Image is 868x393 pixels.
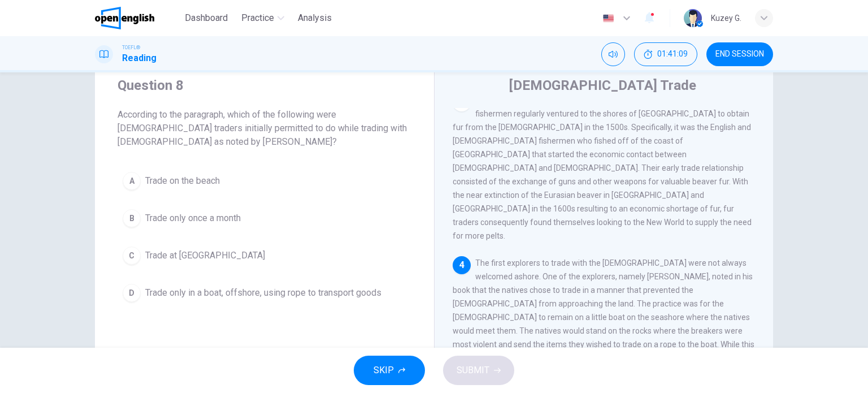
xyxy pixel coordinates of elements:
[145,211,241,225] span: Trade only once a month
[634,42,697,66] div: Hide
[657,50,688,59] span: 01:41:09
[293,8,336,28] button: Analysis
[453,256,471,274] div: 4
[145,249,265,262] span: Trade at [GEOGRAPHIC_DATA]
[684,9,702,27] img: Profile picture
[715,50,764,59] span: END SESSION
[123,209,141,227] div: B
[706,42,773,66] button: END SESSION
[711,11,741,25] div: Kuzey G.
[241,11,274,25] span: Practice
[118,108,411,149] span: According to the paragraph, which of the following were [DEMOGRAPHIC_DATA] traders initially perm...
[118,167,411,195] button: ATrade on the beach
[95,7,154,29] img: OpenEnglish logo
[118,204,411,232] button: BTrade only once a month
[145,174,220,188] span: Trade on the beach
[509,76,696,94] h4: [DEMOGRAPHIC_DATA] Trade
[237,8,289,28] button: Practice
[95,7,180,29] a: OpenEnglish logo
[374,362,394,378] span: SKIP
[122,44,140,51] span: TOEFL®
[118,279,411,307] button: DTrade only in a boat, offshore, using rope to transport goods
[123,172,141,190] div: A
[123,284,141,302] div: D
[601,42,625,66] div: Mute
[123,247,141,265] div: C
[185,11,228,25] span: Dashboard
[601,14,615,23] img: en
[180,8,232,28] button: Dashboard
[298,11,332,25] span: Analysis
[354,356,425,385] button: SKIP
[453,96,752,240] span: Prior to the establishment of European settlements, [DEMOGRAPHIC_DATA] fishermen regularly ventur...
[634,42,697,66] button: 01:41:09
[118,241,411,270] button: CTrade at [GEOGRAPHIC_DATA]
[122,51,157,65] h1: Reading
[145,286,381,300] span: Trade only in a boat, offshore, using rope to transport goods
[118,76,411,94] h4: Question 8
